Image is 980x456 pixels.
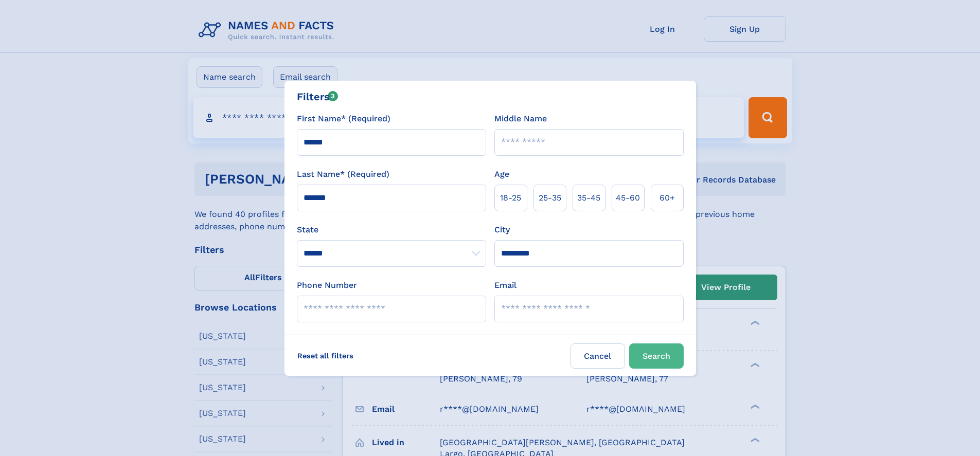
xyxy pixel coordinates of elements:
button: Search [629,343,684,369]
label: First Name* (Required) [297,113,390,125]
label: Middle Name [494,113,547,125]
label: State [297,224,486,236]
label: Reset all filters [291,343,360,368]
span: 25‑35 [539,192,561,204]
span: 35‑45 [577,192,600,204]
label: Age [494,168,509,180]
label: City [494,224,510,236]
label: Last Name* (Required) [297,168,389,180]
label: Cancel [571,343,625,369]
span: 18‑25 [500,192,521,204]
label: Email [494,279,516,291]
span: 45‑60 [616,192,640,204]
div: Filters [297,89,338,104]
span: 60+ [660,192,675,204]
label: Phone Number [297,279,357,291]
